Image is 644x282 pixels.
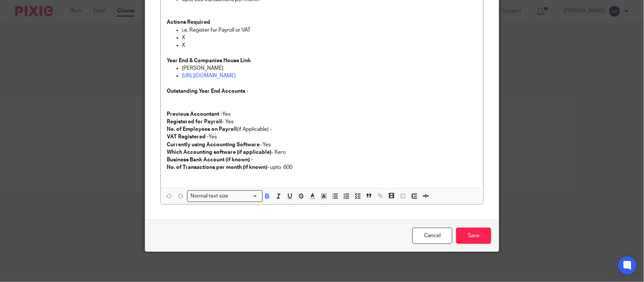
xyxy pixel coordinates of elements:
[167,134,209,139] strong: VAT Registered -
[167,118,477,126] p: - Yes
[167,149,477,156] p: - Xero
[182,73,236,78] a: [URL][DOMAIN_NAME]
[182,64,477,72] p: [PERSON_NAME]
[167,112,222,117] strong: Previous Accountant -
[167,126,477,133] p: (if Applicable) -
[167,150,271,155] strong: Which Accounting software (if applicable)
[167,157,253,162] strong: Business Bank Account (if known) -
[167,89,248,94] strong: Outstanding Year End Accounts -
[167,110,477,118] p: Yes
[182,26,477,34] p: i.e. Register for Payroll or VAT
[182,41,477,49] p: X
[167,127,237,132] strong: No. of Employees on Payroll
[167,119,222,124] strong: Registered for Payroll
[456,228,491,244] input: Save
[167,20,210,25] strong: Actions Required
[231,192,258,200] input: Search for option
[167,141,477,149] p: - Yes
[187,190,263,202] div: Search for option
[167,142,260,147] strong: Currently using Accounting Software
[412,228,452,244] a: Cancel
[167,164,477,171] p: - upto 600
[167,133,477,141] p: Yes
[167,58,251,63] strong: Year End & Companies House Link
[189,192,230,200] span: Normal text size
[167,165,267,170] strong: No. of Transactions per month (if known)
[182,34,477,41] p: X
